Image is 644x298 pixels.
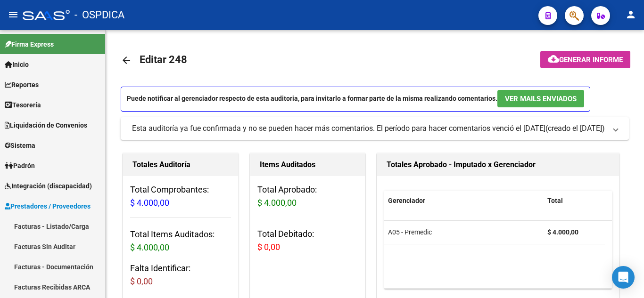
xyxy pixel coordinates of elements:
[545,123,605,134] span: (creado el [DATE])
[625,9,636,20] mat-icon: person
[257,242,280,252] span: $ 0,00
[130,183,231,209] h3: Total Comprobantes:
[130,228,231,254] h3: Total Items Auditados:
[505,95,577,103] span: Ver Mails Enviados
[5,39,54,49] span: Firma Express
[5,201,91,211] span: Prestadores / Proveedores
[548,53,559,64] mat-icon: cloud_download
[544,191,605,211] datatable-header-cell: Total
[121,87,590,112] p: Puede notificar al gerenciador respecto de esta auditoria, para invitarlo a formar parte de la mi...
[121,117,629,140] mat-expansion-panel-header: Esta auditoría ya fue confirmada y no se pueden hacer más comentarios. El período para hacer come...
[121,55,132,66] mat-icon: arrow_back
[540,51,630,68] button: Generar informe
[497,90,584,107] button: Ver Mails Enviados
[130,242,169,252] span: $ 4.000,00
[5,59,29,70] span: Inicio
[387,157,610,172] h1: Totales Aprobado - Imputado x Gerenciador
[260,157,356,172] h1: Items Auditados
[547,228,578,236] strong: $ 4.000,00
[5,100,41,110] span: Tesorería
[5,161,35,171] span: Padrón
[612,266,635,289] div: Open Intercom Messenger
[132,123,545,134] div: Esta auditoría ya fue confirmada y no se pueden hacer más comentarios. El período para hacer come...
[257,198,297,208] span: $ 4.000,00
[5,80,39,90] span: Reportes
[5,140,35,151] span: Sistema
[5,120,87,130] span: Liquidación de Convenios
[384,191,544,211] datatable-header-cell: Gerenciador
[132,157,229,172] h1: Totales Auditoría
[74,5,124,25] span: - OSPDICA
[559,56,623,64] span: Generar informe
[257,227,358,254] h3: Total Debitado:
[257,183,358,209] h3: Total Aprobado:
[130,276,153,286] span: $ 0,00
[8,9,19,20] mat-icon: menu
[547,197,563,204] span: Total
[388,228,432,236] span: A05 - Premedic
[130,262,231,288] h3: Falta Identificar:
[130,198,169,208] span: $ 4.000,00
[140,54,187,65] span: Editar 248
[388,197,425,204] span: Gerenciador
[5,181,92,191] span: Integración (discapacidad)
